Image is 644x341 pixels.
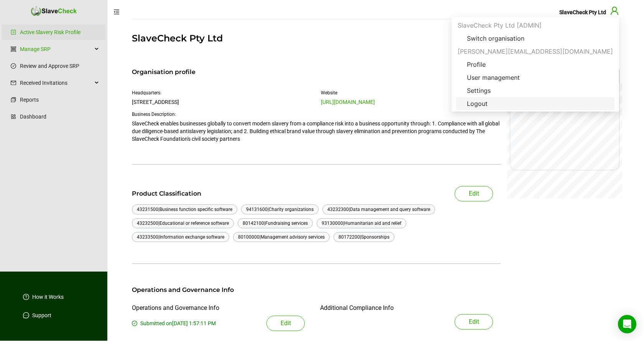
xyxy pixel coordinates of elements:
[113,9,120,15] span: menu-fold
[321,89,501,97] div: Website
[132,321,137,326] span: check-circle
[461,86,497,95] span: Settings
[559,9,606,15] span: SlaveCheck Pty Ltd
[455,314,493,329] button: Edit
[338,233,389,241] div: 80172200 | Sponsorships
[137,206,232,213] div: 43231500 | Business function specific software
[137,233,224,241] div: 43233500 | Information exchange software
[132,89,312,97] div: Headquarters:
[137,219,229,227] div: 43232500 | Educational or reference software
[469,317,479,326] span: Edit
[238,233,325,241] div: 80100000 | Management advisory services
[322,219,401,227] div: 93130000 | Humanitarian aid and relief
[11,80,16,86] span: mail
[132,98,312,106] div: [STREET_ADDRESS]
[469,189,479,198] span: Edit
[20,75,92,91] span: Received Invitations
[32,293,64,301] a: How it Works
[132,285,493,295] div: Operations and Governance Info
[461,73,526,82] span: User management
[20,25,99,40] a: Active Slavery Risk Profile
[23,294,29,300] span: question-circle
[320,303,394,313] div: Additional Compliance Info
[32,311,51,319] a: Support
[266,316,305,331] button: Edit
[132,31,619,45] div: SlaveCheck Pty Ltd
[461,99,494,108] span: Logout
[610,6,619,15] span: user
[618,315,636,333] div: Open Intercom Messenger
[23,312,29,318] span: message
[140,320,216,326] span: Submitted on [DATE] 1:57:11 PM
[453,19,618,32] div: SlaveCheck Pty Ltd [ADMIN]
[132,303,219,313] div: Operations and Governance Info
[20,109,99,124] a: Dashboard
[243,219,308,227] div: 80142100 | Fundraising services
[20,92,99,107] a: Reports
[453,45,618,58] div: tim@slavecheck.com
[327,206,430,213] div: 43232300 | Data management and query software
[20,58,99,74] a: Review and Approve SRP
[20,41,92,57] a: Manage SRP
[281,319,291,328] span: Edit
[461,34,531,43] span: Switch organisation
[11,46,16,52] span: group
[132,189,229,198] div: Product Classification
[455,186,493,201] button: Edit
[132,120,501,143] p: SlaveCheck enables businesses globally to convert modern slavery from a compliance risk into a bu...
[321,99,375,105] a: [URL][DOMAIN_NAME]
[461,60,492,69] span: Profile
[132,110,501,118] div: Business Description:
[132,68,195,77] div: Organisation profile
[246,206,314,213] div: 94131600 | Charity organizations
